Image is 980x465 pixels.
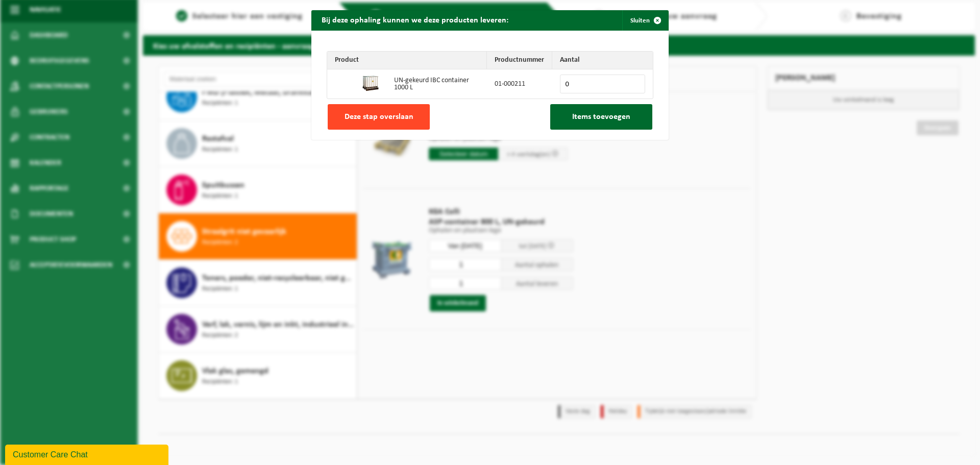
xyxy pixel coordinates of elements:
iframe: chat widget [5,443,170,465]
button: Items toevoegen [550,104,652,130]
span: Items toevoegen [572,113,630,121]
th: Aantal [552,52,653,69]
h2: Bij deze ophaling kunnen we deze producten leveren: [311,10,519,30]
button: Sluiten [622,10,668,31]
th: Productnummer [487,52,552,69]
img: 01-000211 [362,75,379,91]
td: UN-gekeurd IBC container 1000 L [386,69,487,99]
span: Deze stap overslaan [345,113,413,121]
th: Product [327,52,487,69]
button: Deze stap overslaan [328,104,430,130]
td: 01-000211 [487,69,552,99]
